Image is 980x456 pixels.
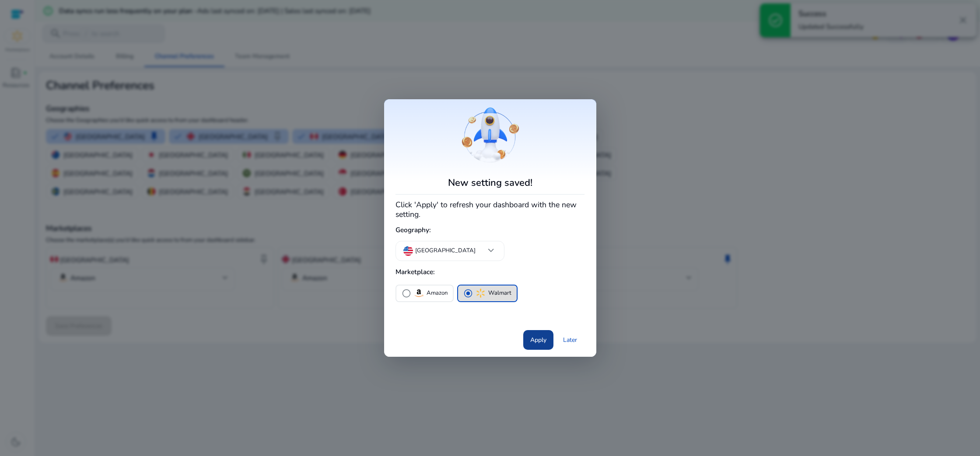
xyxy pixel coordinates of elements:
span: radio_button_unchecked [402,289,411,298]
h5: Geography: [395,222,584,238]
a: Later [555,331,584,349]
img: amazon.svg [413,287,424,299]
p: Walmart [488,289,511,298]
span: keyboard_arrow_down [485,245,497,256]
img: walmart.svg [475,287,486,299]
p: [GEOGRAPHIC_DATA] [415,247,476,255]
p: Amazon [427,289,448,298]
span: radio_button_checked [463,289,473,298]
span: Apply [530,335,546,345]
h4: Click 'Apply' to refresh your dashboard with the new setting. [395,198,584,219]
h5: Marketplace: [395,264,584,280]
button: Apply [523,330,553,350]
img: us.svg [403,246,413,256]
